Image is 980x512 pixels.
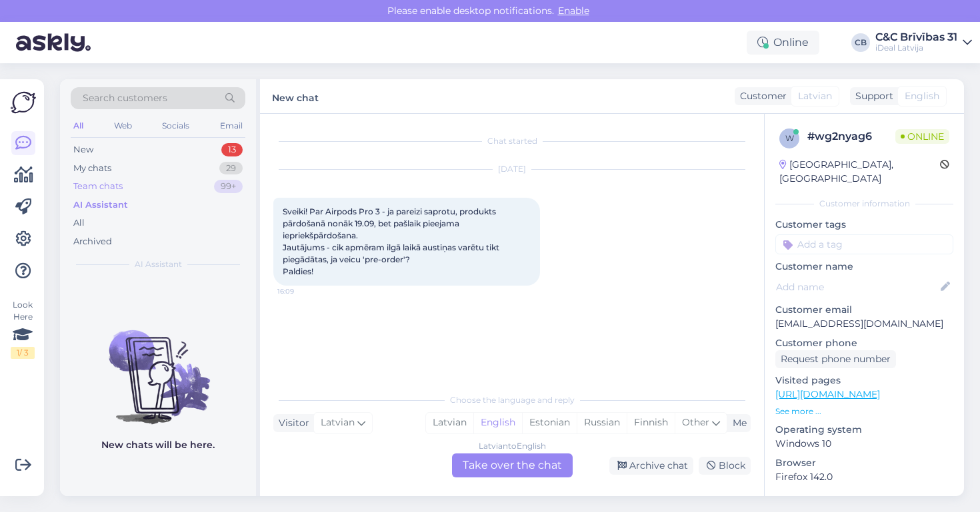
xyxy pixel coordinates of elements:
input: Add a tag [775,234,953,254]
p: New chats will be here. [101,438,215,452]
div: All [73,216,85,230]
span: Enable [554,5,593,17]
span: Other [682,416,709,428]
div: Me [727,416,747,430]
div: All [71,117,86,134]
div: AI Assistant [73,198,128,212]
p: Customer phone [775,336,953,350]
div: Look Here [11,299,35,359]
div: Archive chat [609,457,693,475]
span: w [785,133,794,143]
span: Online [895,129,949,144]
div: Latvian to English [479,440,546,452]
p: Firefox 142.0 [775,470,953,484]
div: My chats [73,162,111,175]
p: Customer email [775,303,953,317]
div: 1 / 3 [11,347,35,359]
span: Search customers [83,91,167,105]
div: Visitor [273,416,309,430]
div: Support [850,89,893,103]
div: # wg2nyag6 [807,128,895,144]
div: Customer information [775,198,953,210]
span: Sveiki! Par Airpods Pro 3 - ja pareizi saprotu, produkts pārdošanā nonāk 19.09, bet pašlaik pieej... [283,206,501,276]
p: See more ... [775,405,953,417]
input: Add name [776,280,938,294]
div: English [473,413,522,433]
span: English [905,89,939,103]
div: Archived [73,235,112,248]
p: Visited pages [775,374,953,387]
p: [EMAIL_ADDRESS][DOMAIN_NAME] [775,317,953,331]
img: Askly Logo [11,90,36,115]
div: 29 [219,162,243,175]
p: Browser [775,456,953,470]
p: Customer tags [775,218,953,232]
div: Online [747,31,819,55]
div: [GEOGRAPHIC_DATA], [GEOGRAPHIC_DATA] [779,158,940,186]
div: New [73,143,93,156]
div: Take over the chat [452,453,573,477]
div: Latvian [426,413,473,433]
div: C&C Brīvības 31 [875,32,957,43]
div: Block [699,457,751,475]
p: Customer name [775,260,953,274]
div: iDeal Latvija [875,43,957,53]
span: 16:09 [277,286,327,296]
div: Finnish [627,413,675,433]
div: Socials [159,117,192,134]
a: C&C Brīvības 31iDeal Latvija [875,32,972,53]
div: 99+ [214,180,243,193]
p: Windows 10 [775,437,953,451]
div: Request phone number [775,350,896,368]
div: Chat started [273,135,751,147]
div: Estonian [522,413,577,433]
img: No chats [60,306,256,426]
div: Russian [577,413,627,433]
div: CB [851,33,870,52]
div: Team chats [73,180,123,193]
span: Latvian [798,89,832,103]
div: 13 [221,143,243,156]
div: Choose the language and reply [273,394,751,406]
div: [DATE] [273,163,751,175]
div: Customer [735,89,787,103]
span: AI Assistant [135,258,182,270]
div: Web [111,117,135,134]
a: [URL][DOMAIN_NAME] [775,388,880,400]
label: New chat [272,87,319,105]
div: Email [217,117,245,134]
span: Latvian [321,415,355,430]
p: Operating system [775,423,953,437]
